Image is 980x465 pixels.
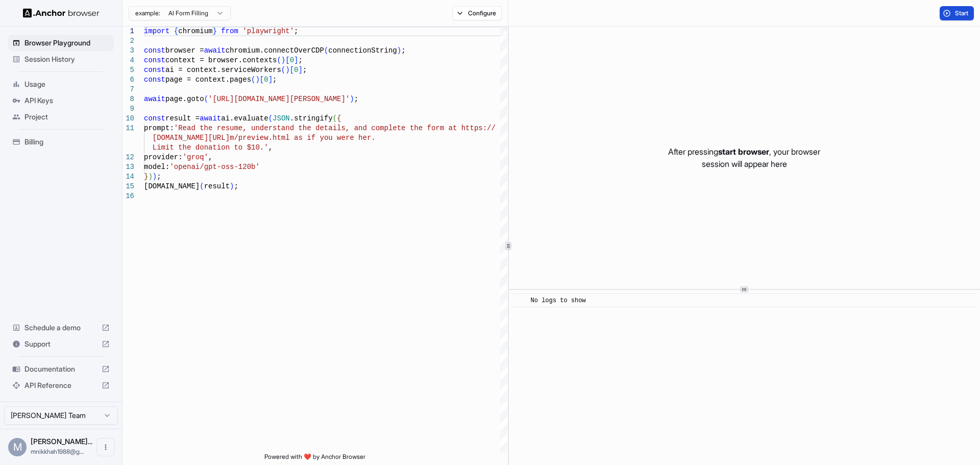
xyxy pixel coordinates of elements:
span: result = [165,114,200,123]
span: API Keys [24,95,110,106]
div: 3 [122,46,134,56]
span: } [212,27,216,35]
span: ; [354,95,358,103]
span: Schedule a demo [24,323,97,333]
span: No logs to show [531,297,586,304]
span: ] [294,56,298,64]
span: ai.evaluate [221,114,268,123]
span: 'openai/gpt-oss-120b' [169,163,259,171]
span: [DOMAIN_NAME] [144,182,200,190]
span: 0 [290,56,294,64]
span: [DOMAIN_NAME][URL] [153,134,230,142]
div: 8 [122,94,134,104]
span: Project [24,112,110,122]
span: page.goto [165,95,204,103]
span: ) [281,56,285,64]
span: context = browser.contexts [165,56,277,64]
span: ) [148,173,152,181]
span: ; [298,56,302,64]
p: After pressing , your browser session will appear here [668,145,820,170]
span: 'groq' [183,153,208,161]
span: ( [268,114,273,123]
span: ) [230,182,234,190]
div: 4 [122,56,134,65]
span: ​ [518,296,523,306]
span: import [144,27,169,35]
span: start browser [718,146,769,157]
div: 15 [122,182,134,191]
div: Documentation [8,361,114,377]
span: chromium.connectOverCDP [226,46,324,55]
button: Start [940,6,974,20]
div: 12 [122,153,134,162]
span: Start [955,9,969,17]
span: ( [204,95,208,103]
span: 0 [264,76,268,84]
div: 13 [122,162,134,172]
span: await [144,95,165,103]
span: const [144,66,165,74]
div: 10 [122,114,134,124]
div: API Keys [8,92,114,109]
span: const [144,114,165,123]
span: ; [273,76,277,84]
span: { [174,27,178,35]
span: page = context.pages [165,76,251,84]
span: browser = [165,46,204,55]
div: Support [8,336,114,352]
span: 0 [294,66,298,74]
div: 9 [122,104,134,114]
span: const [144,46,165,55]
div: 2 [122,36,134,46]
span: , [208,153,212,161]
span: } [144,173,148,181]
span: ; [234,182,238,190]
span: Limit the donation to $10.' [153,143,268,152]
div: Browser Playground [8,35,114,51]
div: Project [8,109,114,125]
span: ) [255,76,259,84]
div: 7 [122,85,134,94]
div: Billing [8,134,114,150]
span: 'Read the resume, understand the details, and comp [174,124,388,132]
span: ( [277,56,281,64]
div: Session History [8,51,114,67]
div: API Reference [8,377,114,394]
span: ; [294,27,298,35]
span: m/preview.html as if you were her. [230,134,376,142]
span: mnikkhah1988@gmail.com [31,448,84,455]
span: result [204,182,230,190]
span: Documentation [24,364,97,374]
span: ( [324,46,328,55]
div: 6 [122,75,134,85]
span: Session History [24,54,110,64]
span: lete the form at https:// [388,124,496,132]
span: from [221,27,238,35]
span: ( [281,66,285,74]
div: Usage [8,76,114,92]
span: const [144,56,165,64]
span: API Reference [24,380,97,390]
span: ( [200,182,204,190]
div: Schedule a demo [8,320,114,336]
div: 11 [122,124,134,133]
span: ) [397,46,401,55]
span: ; [303,66,307,74]
span: Usage [24,79,110,89]
span: Billing [24,137,110,147]
span: { [337,114,341,123]
span: [ [290,66,294,74]
span: '[URL][DOMAIN_NAME][PERSON_NAME]' [208,95,350,103]
span: Browser Playground [24,38,110,48]
img: Anchor Logo [23,8,100,18]
span: model: [144,163,169,171]
span: [ [285,56,289,64]
span: await [200,114,221,123]
div: 1 [122,27,134,36]
span: chromium [178,27,212,35]
div: 14 [122,172,134,182]
span: ) [153,173,157,181]
span: connectionString [328,46,397,55]
button: Open menu [96,438,115,456]
span: , [268,143,273,152]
